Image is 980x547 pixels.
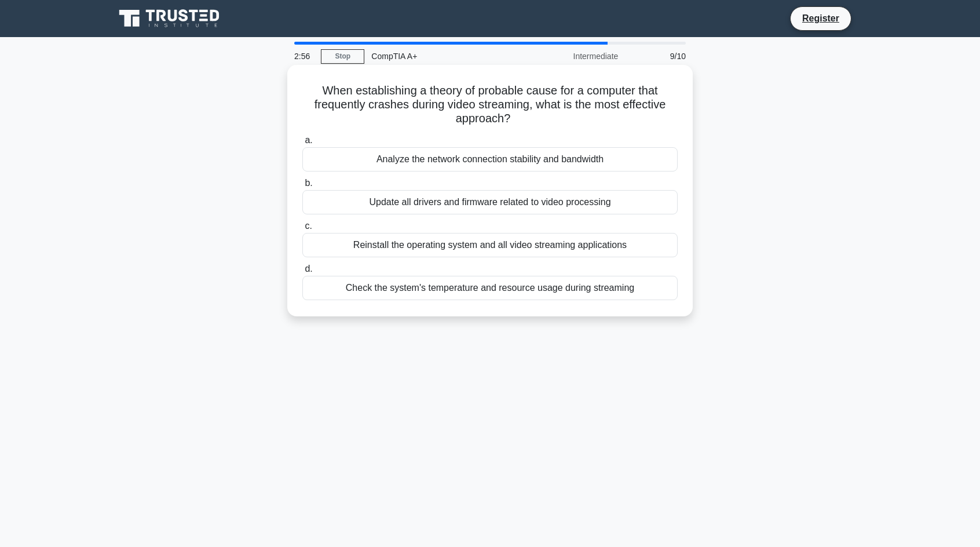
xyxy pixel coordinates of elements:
[302,190,678,214] div: Update all drivers and firmware related to video processing
[524,45,625,68] div: Intermediate
[305,135,312,145] span: a.
[305,178,312,188] span: b.
[795,11,846,25] a: Register
[305,264,312,273] span: d.
[625,45,693,68] div: 9/10
[364,45,524,68] div: CompTIA A+
[321,49,364,64] a: Stop
[302,233,678,257] div: Reinstall the operating system and all video streaming applications
[302,276,678,300] div: Check the system's temperature and resource usage during streaming
[305,221,312,231] span: c.
[301,83,679,126] h5: When establishing a theory of probable cause for a computer that frequently crashes during video ...
[302,147,678,172] div: Analyze the network connection stability and bandwidth
[287,45,321,68] div: 2:56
